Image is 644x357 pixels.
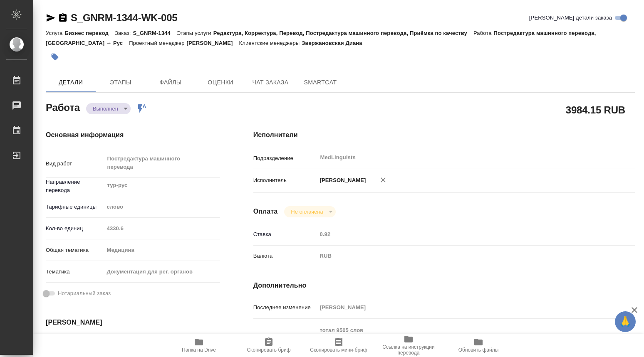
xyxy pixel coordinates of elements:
span: Файлы [151,77,191,88]
input: Пустое поле [317,301,603,313]
div: Документация для рег. органов [104,265,220,279]
span: Нотариальный заказ [58,289,111,298]
p: [PERSON_NAME] [317,176,366,185]
button: 🙏 [615,311,636,332]
div: Выполнен [284,206,335,217]
input: Пустое поле [317,228,603,240]
h4: [PERSON_NAME] [46,318,220,327]
button: Папка на Drive [164,334,234,357]
p: S_GNRM-1344 [133,30,176,36]
h4: Основная информация [46,130,220,140]
span: Папка на Drive [182,347,216,353]
button: Удалить исполнителя [374,171,392,189]
span: SmartCat [300,77,340,88]
span: Скопировать мини-бриф [310,347,367,353]
button: Скопировать ссылку [58,13,68,23]
a: S_GNRM-1344-WK-005 [71,12,177,23]
p: Клиентские менеджеры [239,40,302,46]
div: Медицина [104,243,220,257]
button: Скопировать бриф [234,334,304,357]
p: Подразделение [253,154,317,162]
span: Скопировать бриф [247,347,290,353]
button: Ссылка на инструкции перевода [374,334,443,357]
p: Исполнитель [253,176,317,185]
div: Выполнен [86,103,131,114]
h4: Дополнительно [253,281,635,291]
p: Работа [473,30,494,36]
input: Пустое поле [104,222,220,234]
span: 🙏 [618,313,632,330]
p: Заказ: [115,30,133,36]
div: слово [104,200,220,214]
span: [PERSON_NAME] детали заказа [529,14,612,22]
p: Вид работ [46,160,104,168]
p: Звержановская Диана [302,40,368,46]
p: Направление перевода [46,178,104,195]
h2: Работа [46,99,80,114]
h2: 3984.15 RUB [566,103,625,117]
span: Чат заказа [250,77,290,88]
p: Услуга [46,30,64,36]
button: Не оплачена [288,208,325,215]
p: Ставка [253,230,317,239]
h4: Оплата [253,207,278,217]
p: Тематика [46,268,104,276]
span: Детали [51,77,91,88]
p: Последнее изменение [253,303,317,312]
span: Ссылка на инструкции перевода [379,344,438,356]
p: Кол-во единиц [46,224,104,233]
button: Выполнен [90,105,121,112]
p: Тарифные единицы [46,203,104,211]
button: Обновить файлы [443,334,513,357]
p: Этапы услуги [177,30,213,36]
h4: Исполнители [253,130,635,140]
span: Оценки [201,77,240,88]
span: Этапы [101,77,141,88]
p: Редактура, Корректура, Перевод, Постредактура машинного перевода, Приёмка по качеству [213,30,473,36]
span: Обновить файлы [458,347,499,353]
p: Проектный менеджер [129,40,186,46]
button: Скопировать ссылку для ЯМессенджера [46,13,56,23]
p: Валюта [253,252,317,260]
button: Скопировать мини-бриф [304,334,374,357]
button: Добавить тэг [46,48,64,66]
p: Общая тематика [46,246,104,254]
p: [PERSON_NAME] [187,40,239,46]
div: RUB [317,249,603,263]
p: Бизнес перевод [64,30,115,36]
